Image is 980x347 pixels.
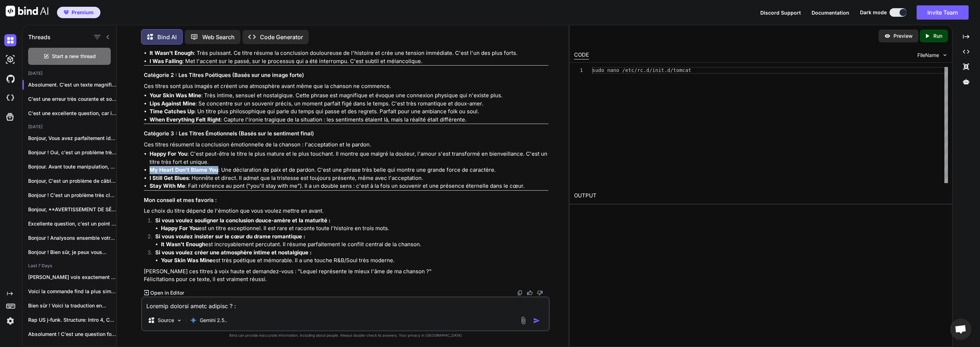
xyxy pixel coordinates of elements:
p: Ces titres sont plus imagés et créent une atmosphère avant même que la chanson ne commence. [144,82,548,90]
p: [PERSON_NAME] ces titres à voix haute et demandez-vous : "Lequel représente le mieux l'âme de ma ... [144,268,548,284]
strong: Si vous voulez créer une atmosphère intime et nostalgique : [155,249,312,256]
strong: Time Catches Up [150,108,194,115]
li: : Une déclaration de paix et de pardon. C'est une phrase très belle qui montre une grande force d... [150,166,548,174]
strong: Si vous voulez souligner la conclusion douce-amère et la maturité : [155,217,330,224]
img: icon [533,317,540,324]
button: Documentation [812,9,849,16]
img: like [527,290,533,296]
strong: Happy For You [150,150,187,157]
img: Pick Models [176,317,182,323]
p: Bind can provide inaccurate information, including about people. Always double-check its answers.... [141,333,550,338]
p: Bonjour ! Bien sûr, je peux vous... [28,249,116,256]
img: attachment [519,316,527,325]
p: Bonjour. Avant toute manipulation, coupez le courant... [28,163,116,170]
strong: I Still Get Blues [150,175,189,181]
p: C'est une excellente question, car il n'... [28,110,116,117]
p: Bonjour, **AVERTISSEMENT DE SÉCURITÉ : Avant toute... [28,206,116,213]
h3: Catégorie 2 : Les Titres Poétiques (Basés sur une image forte) [144,71,548,79]
h1: Threads [28,33,51,41]
strong: Your Skin Was Mine [161,257,213,264]
span: Discord Support [760,10,801,16]
p: Ces titres résument la conclusion émotionnelle de la chanson : l'acceptation et le pardon. [144,141,548,149]
strong: My Heart Don't Blame You [150,166,218,173]
li: : Très puissant. Ce titre résume la conclusion douloureuse de l'histoire et crée une tension immé... [150,49,548,57]
p: Run [933,32,942,40]
img: settings [4,315,16,327]
p: [PERSON_NAME] vois exactement le genre d'énergie... [28,274,116,281]
li: : Capture l'ironie tragique de la situation : les sentiments étaient là, mais la réalité était di... [150,116,548,124]
strong: It Wasn't Enough [150,50,194,56]
strong: Lips Against Mine [150,100,196,107]
h2: Last 7 Days [22,263,116,269]
li: : Un titre plus philosophique qui parle du temps qui passe et des regrets. Parfait pour une ambia... [150,108,548,116]
li: est un titre exceptionnel. Il est rare et raconte toute l'histoire en trois mots. [161,224,548,233]
p: Source [158,317,174,324]
p: Code Generator [260,33,303,41]
img: Gemini 2.5 Pro [190,317,197,324]
div: 1 [574,67,583,74]
li: : Fait référence au pont ("you'll stay with me"). Il a un double sens : c'est à la fois un souven... [150,182,548,190]
p: Le choix du titre dépend de l'émotion que vous voulez mettre en avant. [144,207,548,215]
p: Web Search [202,33,235,41]
strong: Happy For You [161,225,199,232]
p: C'est une erreur très courante et souven... [28,95,116,103]
p: Bind AI [157,33,177,41]
li: : Honnête et direct. Il admet que la tristesse est toujours présente, même avec l'acceptation. [150,174,548,182]
li: est très poétique et mémorable. Il a une touche R&B/Soul très moderne. [161,257,548,265]
strong: Stay With Me [150,182,185,189]
img: Bind AI [6,6,48,16]
p: Bonjour, C'est un problème de câblage très... [28,177,116,185]
span: FileName [917,52,939,59]
p: Bien sûr ! Voici la traduction en... [28,302,116,309]
p: Gemini 2.5.. [200,317,227,324]
strong: When Everything Felt Right [150,116,221,123]
p: Bonjour, Vous avez parfaitement identifié le problème... [28,135,116,142]
h3: Mon conseil et mes favoris : [144,196,548,204]
strong: It Wasn't Enough [161,241,205,248]
button: premiumPremium [57,7,100,18]
img: chevron down [942,52,948,58]
img: preview [884,33,891,39]
p: Absolument ! C'est une question fondamentale et... [28,331,116,338]
p: Preview [893,32,913,40]
img: darkChat [4,34,16,46]
p: Bonjour ! Oui, c'est un problème très... [28,149,116,156]
p: Bonjour ! Analysons ensemble votre interrupteur pour... [28,234,116,242]
h2: [DATE] [22,71,116,76]
strong: Si vous voulez insister sur le cœur du drame romantique : [155,233,305,240]
strong: Your Skin Was Mine [150,92,201,99]
h2: OUTPUT [570,187,952,204]
li: est incroyablement percutant. Il résume parfaitement le conflit central de la chanson. [161,240,548,249]
span: Premium [72,9,94,16]
li: : C'est peut-être le titre le plus mature et le plus touchant. Il montre que malgré la douleur, l... [150,150,548,166]
span: Documentation [812,10,849,16]
div: CODE [574,51,589,59]
button: Discord Support [760,9,801,16]
button: Invite Team [917,5,969,20]
strong: I Was Falling [150,58,182,64]
img: dislike [537,290,543,296]
p: Rap US j‑funk. Structure: Intro 4, Couplet... [28,316,116,323]
p: Absolument. C'est un texte magnifique, p... [28,81,116,88]
span: Dark mode [860,9,887,16]
img: cloudideIcon [4,92,16,104]
li: : Met l'accent sur le passé, sur le processus qui a été interrompu. C'est subtil et mélancolique. [150,57,548,66]
span: sudo nano /etc/rc.d/init.d/tomcat [592,67,691,73]
p: Open in Editor [150,289,184,296]
img: copy [517,290,523,296]
img: githubDark [4,73,16,85]
li: : Très intime, sensuel et nostalgique. Cette phrase est magnifique et évoque une connexion physiq... [150,92,548,100]
h3: Catégorie 3 : Les Titres Émotionnels (Basés sur le sentiment final) [144,130,548,138]
div: Ouvrir le chat [950,318,971,340]
h2: [DATE] [22,124,116,130]
span: Start a new thread [52,53,96,60]
img: darkAi-studio [4,53,16,66]
li: : Se concentre sur un souvenir précis, un moment parfait figé dans le temps. C'est très romantiqu... [150,100,548,108]
p: Voici la commande find la plus simple:... [28,288,116,295]
p: Bonjour ! C'est un problème très classique... [28,192,116,199]
p: Excellente question, c'est un point très important... [28,220,116,227]
img: premium [64,10,69,15]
